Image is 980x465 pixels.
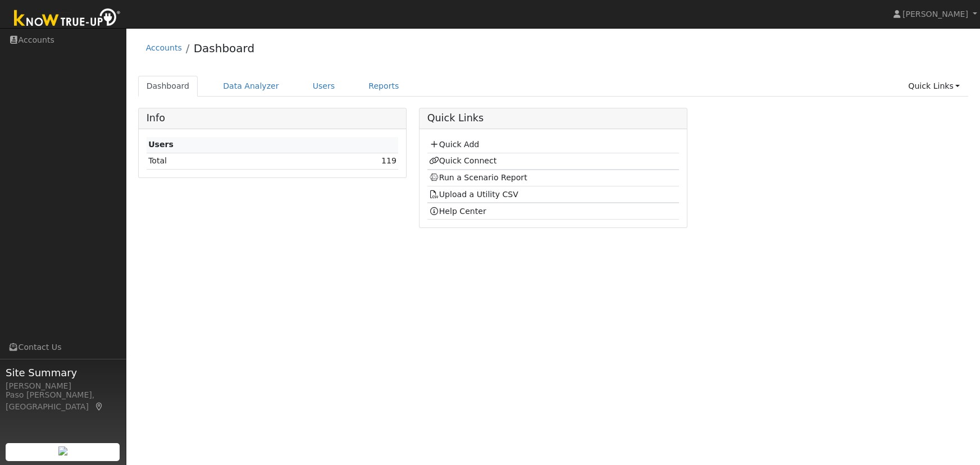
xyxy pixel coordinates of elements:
div: [PERSON_NAME] [6,380,120,392]
a: Accounts [146,43,182,52]
span: [PERSON_NAME] [902,10,968,19]
a: Data Analyzer [215,76,288,97]
a: Reports [360,76,407,97]
a: Quick Links [900,76,968,97]
a: Users [304,76,344,97]
a: Map [94,402,104,411]
img: Know True-Up [8,6,126,31]
a: Dashboard [194,42,255,55]
img: retrieve [58,446,67,455]
a: Dashboard [138,76,198,97]
span: Site Summary [6,365,120,380]
div: Paso [PERSON_NAME], [GEOGRAPHIC_DATA] [6,389,120,413]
